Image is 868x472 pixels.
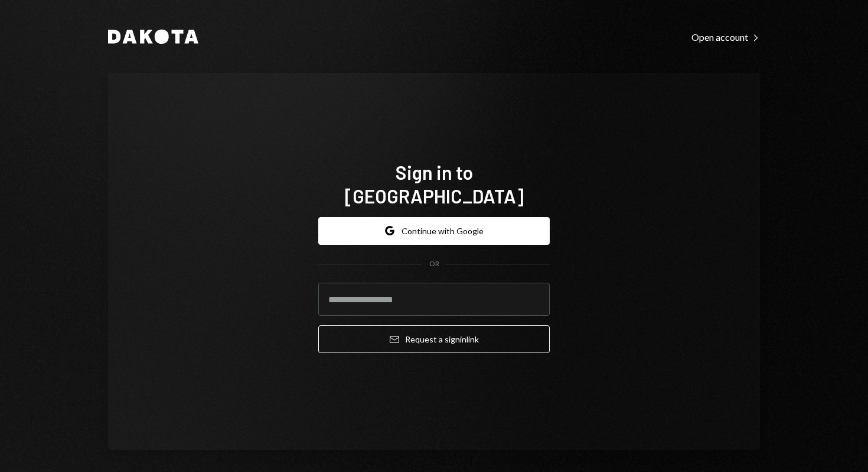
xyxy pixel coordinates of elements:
[429,259,439,269] div: OR
[318,325,550,353] button: Request a signinlink
[318,160,550,208] h1: Sign in to [GEOGRAPHIC_DATA]
[691,31,760,43] div: Open account
[318,217,550,245] button: Continue with Google
[691,30,760,43] a: Open account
